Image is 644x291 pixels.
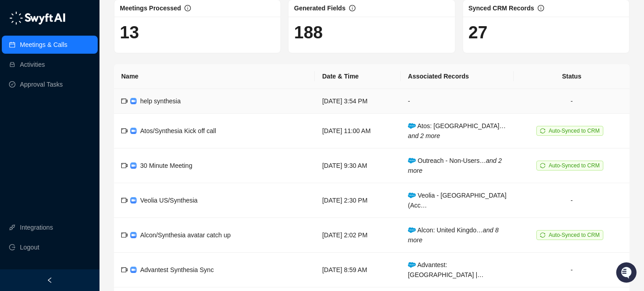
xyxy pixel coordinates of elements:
[315,218,401,253] td: [DATE] 2:02 PM
[408,122,506,139] span: Atos: [GEOGRAPHIC_DATA]…
[5,123,37,139] a: 📚Docs
[130,232,137,238] img: zoom-DkfWWZB2.png
[9,127,16,134] div: 📚
[315,89,401,114] td: [DATE] 3:54 PM
[408,192,507,209] span: Veolia - [GEOGRAPHIC_DATA] (Acc…
[514,89,630,114] td: -
[408,226,498,244] i: and 8 more
[538,5,544,11] span: info-circle
[31,82,148,91] div: Start new chat
[401,64,514,89] th: Associated Records
[315,183,401,218] td: [DATE] 2:30 PM
[121,197,128,203] span: video-camera
[18,126,33,135] span: Docs
[20,238,39,256] span: Logout
[408,226,498,244] span: Alcon: United Kingdo…
[9,36,165,51] p: Welcome 👋
[140,197,198,204] span: Veolia US/Synthesia
[549,232,600,238] span: Auto-Synced to CRM
[469,5,534,12] span: Synced CRM Records
[540,163,545,168] span: sync
[9,51,165,65] h2: How can we help?
[130,267,137,273] img: zoom-DkfWWZB2.png
[121,162,128,169] span: video-camera
[9,244,15,250] span: logout
[140,266,214,273] span: Advantest Synthesia Sync
[315,253,401,287] td: [DATE] 8:59 AM
[615,261,639,286] iframe: Open customer support
[540,232,545,238] span: sync
[20,36,67,54] a: Meetings & Calls
[9,11,66,25] img: logo-05li4sbe.png
[408,261,483,278] span: Advantest: [GEOGRAPHIC_DATA] |…
[90,148,109,155] span: Pylon
[121,128,128,134] span: video-camera
[315,148,401,183] td: [DATE] 9:30 AM
[549,162,600,169] span: Auto-Synced to CRM
[140,97,181,105] span: help synthesia
[114,64,315,89] th: Name
[140,231,231,239] span: Alcon/Synthesia avatar catch up
[349,5,355,11] span: info-circle
[9,82,25,98] img: 5124521997842_fc6d7dfcefe973c2e489_88.png
[514,64,630,89] th: Status
[294,5,346,12] span: Generated Fields
[41,127,48,134] div: 📶
[408,157,502,174] i: and 2 more
[540,128,545,134] span: sync
[9,9,27,27] img: Swyft AI
[130,128,137,134] img: zoom-DkfWWZB2.png
[130,98,137,104] img: zoom-DkfWWZB2.png
[294,22,449,43] h1: 188
[130,197,137,203] img: zoom-DkfWWZB2.png
[408,157,502,174] span: Outreach - Non-Users…
[154,84,165,95] button: Start new chat
[121,232,128,238] span: video-camera
[401,89,514,114] td: -
[64,148,109,155] a: Powered byPylon
[130,162,137,169] img: zoom-DkfWWZB2.png
[20,218,53,236] a: Integrations
[140,127,216,134] span: Atos/Synthesia Kick off call
[121,98,128,104] span: video-camera
[514,253,630,287] td: -
[20,75,63,93] a: Approval Tasks
[315,114,401,148] td: [DATE] 11:00 AM
[185,5,191,11] span: info-circle
[120,5,181,12] span: Meetings Processed
[514,183,630,218] td: -
[315,64,401,89] th: Date & Time
[140,162,192,169] span: 30 Minute Meeting
[121,267,128,273] span: video-camera
[120,22,275,43] h1: 13
[37,123,73,139] a: 📶Status
[31,91,118,98] div: We're offline, we'll be back soon
[408,132,440,139] i: and 2 more
[50,126,70,135] span: Status
[469,22,624,43] h1: 27
[549,128,600,134] span: Auto-Synced to CRM
[20,55,45,74] a: Activities
[47,277,53,283] span: left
